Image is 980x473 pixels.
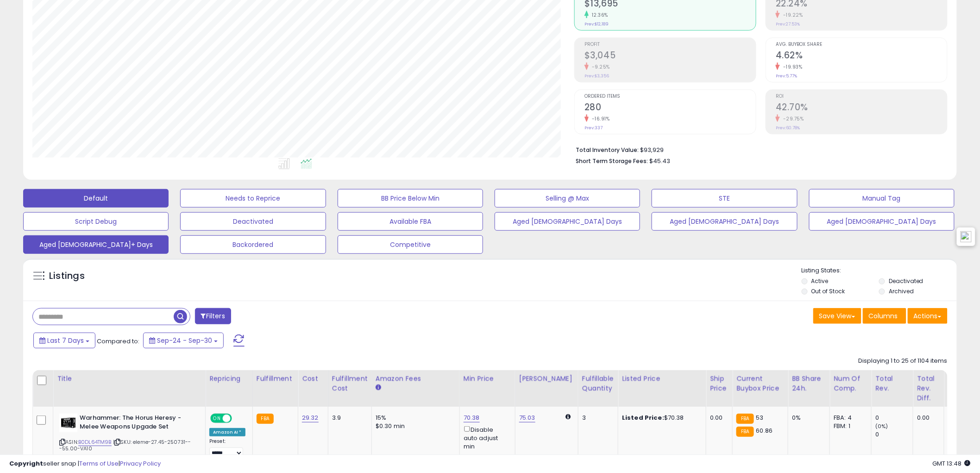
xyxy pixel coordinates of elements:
[809,212,955,231] button: Aged [DEMOGRAPHIC_DATA] Days
[9,460,161,468] div: seller snap | |
[209,428,245,436] div: Amazon AI *
[257,414,274,424] small: FBA
[464,413,480,423] a: 70.38
[157,336,212,345] span: Sep-24 - Sep-30
[834,374,867,393] div: Num of Comp.
[652,212,797,231] button: Aged [DEMOGRAPHIC_DATA] Days
[302,413,319,423] a: 29.32
[59,414,77,432] img: 41gaM1atZaL._SL40_.jpg
[756,413,764,422] span: 53
[59,438,191,452] span: | SKU: eleme-27.45-250731---55.00-VA10
[209,374,249,384] div: Repricing
[195,308,231,324] button: Filters
[33,333,95,348] button: Last 7 Days
[23,189,169,208] button: Default
[776,102,947,114] h2: 42.70%
[780,12,803,19] small: -19.22%
[584,42,756,47] span: Profit
[519,413,535,423] a: 75.03
[792,374,826,393] div: BB Share 24h.
[209,438,245,459] div: Preset:
[376,422,452,430] div: $0.30 min
[649,157,670,165] span: $45.43
[9,459,43,468] strong: Copyright
[180,189,326,208] button: Needs to Reprice
[780,115,804,122] small: -29.75%
[863,308,906,324] button: Columns
[257,374,294,384] div: Fulfillment
[622,413,664,422] b: Listed Price:
[464,424,508,451] div: Disable auto adjust min
[584,73,609,79] small: Prev: $3,356
[376,414,452,422] div: 15%
[710,414,725,422] div: 0.00
[961,231,972,242] img: icon48.png
[332,374,368,393] div: Fulfillment Cost
[834,422,864,430] div: FBM: 1
[23,212,169,231] button: Script Debug
[869,311,898,321] span: Columns
[376,384,381,392] small: Amazon Fees.
[582,374,614,393] div: Fulfillable Quantity
[79,459,119,468] a: Terms of Use
[143,333,224,348] button: Sep-24 - Sep-30
[589,12,608,19] small: 12.36%
[933,459,971,468] span: 2025-10-8 13:48 GMT
[889,277,923,285] label: Deactivated
[736,414,754,424] small: FBA
[495,189,640,208] button: Selling @ Max
[59,414,198,463] div: ASIN:
[917,374,940,403] div: Total Rev. Diff.
[802,266,957,275] p: Listing States:
[180,212,326,231] button: Deactivated
[776,125,800,131] small: Prev: 60.78%
[652,189,797,208] button: STE
[80,414,192,433] b: Warhammer: The Horus Heresy - Melee Weapons Upgade Set
[736,374,784,393] div: Current Buybox Price
[859,357,948,366] div: Displaying 1 to 25 of 1104 items
[180,235,326,254] button: Backordered
[875,374,909,393] div: Total Rev.
[576,144,941,155] li: $93,929
[57,374,201,384] div: Title
[776,73,797,79] small: Prev: 5.77%
[776,21,800,27] small: Prev: 27.53%
[376,374,456,384] div: Amazon Fees
[811,277,829,285] label: Active
[97,337,139,346] span: Compared to:
[908,308,948,324] button: Actions
[576,146,639,154] b: Total Inventory Value:
[584,125,603,131] small: Prev: 337
[338,212,483,231] button: Available FBA
[776,42,947,47] span: Avg. Buybox Share
[792,414,823,422] div: 0%
[776,94,947,99] span: ROI
[23,235,169,254] button: Aged [DEMOGRAPHIC_DATA]+ Days
[495,212,640,231] button: Aged [DEMOGRAPHIC_DATA] Days
[47,336,84,345] span: Last 7 Days
[589,115,610,122] small: -16.91%
[302,374,324,384] div: Cost
[710,374,729,393] div: Ship Price
[834,414,864,422] div: FBA: 4
[338,235,483,254] button: Competitive
[736,427,754,437] small: FBA
[875,430,913,439] div: 0
[917,414,937,422] div: 0.00
[49,270,85,283] h5: Listings
[120,459,161,468] a: Privacy Policy
[584,94,756,99] span: Ordered Items
[211,415,223,423] span: ON
[584,50,756,63] h2: $3,045
[875,423,888,430] small: (0%)
[622,374,702,384] div: Listed Price
[811,287,845,295] label: Out of Stock
[78,438,112,446] a: B0DL64TM9B
[809,189,955,208] button: Manual Tag
[332,414,364,422] div: 3.9
[584,102,756,114] h2: 280
[622,414,699,422] div: $70.38
[875,414,913,422] div: 0
[584,21,609,27] small: Prev: $12,189
[589,63,610,70] small: -9.25%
